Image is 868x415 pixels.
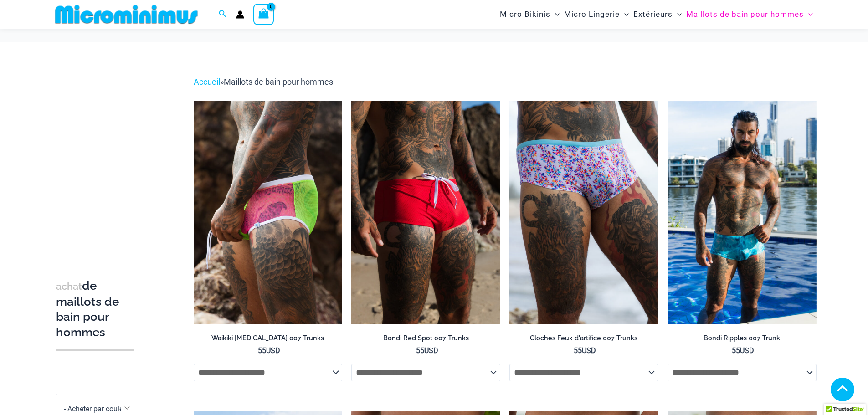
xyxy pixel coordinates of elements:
[530,334,637,342] font: Cloches Feux d'artifice 007 Trunks
[351,334,500,346] a: Bondi Red Spot 007 Trunks
[211,334,324,342] font: Waikiki [MEDICAL_DATA] 007 Trunks
[56,281,82,292] font: achat
[220,77,224,87] font: »
[620,3,629,26] span: Menu Basculer
[194,101,343,324] img: Waikiki Haute Tension 007 Trunks 10
[668,101,817,324] a: Bondi Ripples 007 Trunk 01Bondi Ripples 007 Trunk 03Bondi Ripples 007 Trunk 03
[509,334,658,346] a: Cloches Feux d'artifice 007 Trunks
[704,334,780,342] font: Bondi Ripples 007 Trunk
[56,279,119,339] font: de maillots de bain pour hommes
[684,3,815,26] a: Maillots de bain pour hommesMenu BasculerMenu Basculer
[564,10,620,19] font: Micro Lingerie
[732,346,740,355] font: 55
[550,3,560,26] span: Menu Basculer
[416,346,424,355] font: 55
[64,405,129,413] font: - Acheter par couleur
[496,1,817,27] nav: Navigation du site
[686,10,804,19] font: Maillots de bain pour hommes
[266,346,280,355] font: USD
[351,101,500,324] a: Bondi Red Spot 007 Trunks 03Bondi Red Spot 007 Trunks 05Bondi Red Spot 007 Trunks 05
[258,346,266,355] font: 55
[673,3,682,26] span: Menu Basculer
[51,4,201,25] img: LOGO DE LA BOUTIQUE MM À PLAT
[633,10,673,19] font: Extérieurs
[509,101,658,324] img: Cloches Feux d'artifice 007 Trunks 06
[236,10,244,19] a: Lien vers l'icône du compte
[668,101,817,324] img: Bondi Ripples 007 Trunk 01
[383,334,469,342] font: Bondi Red Spot 007 Trunks
[253,4,274,25] a: Voir le panier, vide
[424,346,438,355] font: USD
[574,346,582,355] font: 55
[562,3,631,26] a: Micro LingerieMenu BasculerMenu Basculer
[740,346,754,355] font: USD
[224,77,333,87] font: Maillots de bain pour hommes
[194,101,343,324] a: Waikiki Haute Tension 007 Trunks 10Waikiki Haute Tension 007 Trunks 11Waikiki Haute Tension 007 T...
[804,3,813,26] span: Menu Basculer
[194,77,220,87] a: Accueil
[668,334,817,346] a: Bondi Ripples 007 Trunk
[56,68,138,250] iframe: TrustedSite Certified
[219,9,227,20] a: Lien vers l'icône de recherche
[498,3,562,26] a: Micro BikinisMenu BasculerMenu Basculer
[194,334,343,346] a: Waikiki [MEDICAL_DATA] 007 Trunks
[351,101,500,324] img: Bondi Red Spot 007 Trunks 03
[500,10,550,19] font: Micro Bikinis
[582,346,596,355] font: USD
[509,101,658,324] a: Cloches Feux d'artifice 007 Trunks 06Cloches Feux d'artifice 007 Trunks 05Cloches Feux d'artifice...
[631,3,684,26] a: ExtérieursMenu BasculerMenu Basculer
